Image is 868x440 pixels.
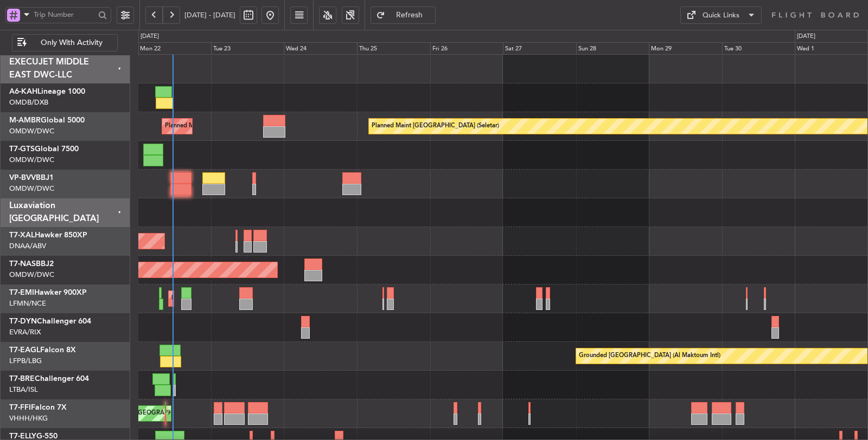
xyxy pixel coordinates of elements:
[430,42,503,55] div: Fri 26
[9,318,37,325] span: T7-DYN
[9,356,42,366] a: LFPB/LBG
[9,155,54,165] a: OMDW/DWC
[9,145,79,153] a: T7-GTSGlobal 7500
[9,346,40,354] span: T7-EAGL
[141,32,159,41] div: [DATE]
[9,117,41,124] span: M-AMBR
[29,39,114,47] span: Only With Activity
[9,241,46,251] a: DNAA/ABV
[184,10,235,20] span: [DATE] - [DATE]
[9,432,58,440] a: T7-ELLYG-550
[284,42,357,55] div: Wed 24
[722,42,795,55] div: Tue 30
[9,299,46,308] a: LFMN/NCE
[9,432,36,440] span: T7-ELLY
[9,413,48,423] a: VHHH/HKG
[9,375,35,383] span: T7-BRE
[9,174,36,182] span: VP-BVV
[579,348,720,364] div: Grounded [GEOGRAPHIC_DATA] (Al Maktoum Intl)
[9,126,54,136] a: OMDW/DWC
[9,117,85,124] a: M-AMBRGlobal 5000
[9,318,91,325] a: T7-DYNChallenger 604
[9,327,41,337] a: EVRA/RIX
[9,289,34,296] span: T7-EMI
[357,42,430,55] div: Thu 25
[9,375,89,383] a: T7-BREChallenger 604
[9,231,35,239] span: T7-XAL
[9,184,54,193] a: OMDW/DWC
[649,42,722,55] div: Mon 29
[9,145,35,153] span: T7-GTS
[9,260,54,268] a: T7-NASBBJ2
[12,34,118,51] button: Only With Activity
[138,42,211,55] div: Mon 22
[797,32,815,41] div: [DATE]
[372,118,499,134] div: Planned Maint [GEOGRAPHIC_DATA] (Seletar)
[9,88,37,95] span: A6-KAH
[503,42,576,55] div: Sat 27
[9,404,67,411] a: T7-FFIFalcon 7X
[795,42,868,55] div: Wed 1
[9,174,54,182] a: VP-BVVBBJ1
[9,88,85,95] a: A6-KAHLineage 1000
[9,98,48,107] a: OMDB/DXB
[211,42,284,55] div: Tue 23
[387,11,432,19] span: Refresh
[9,270,54,280] a: OMDW/DWC
[9,231,87,239] a: T7-XALHawker 850XP
[371,7,436,24] button: Refresh
[9,346,76,354] a: T7-EAGLFalcon 8X
[576,42,649,55] div: Sun 28
[9,260,36,268] span: T7-NAS
[680,7,762,24] button: Quick Links
[9,385,38,394] a: LTBA/ISL
[34,7,95,23] input: Trip Number
[9,289,87,296] a: T7-EMIHawker 900XP
[9,404,31,411] span: T7-FFI
[165,118,272,134] div: Planned Maint Dubai (Al Maktoum Intl)
[171,290,275,307] div: Planned Maint [GEOGRAPHIC_DATA]
[703,10,739,21] div: Quick Links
